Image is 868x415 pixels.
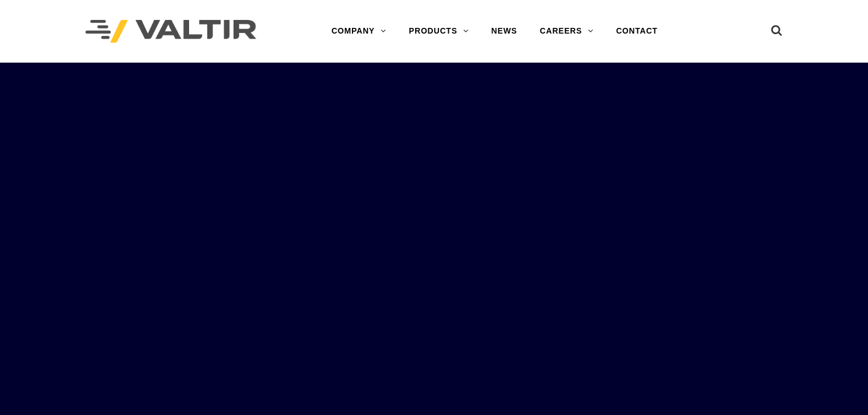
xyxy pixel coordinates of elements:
[480,20,529,43] a: NEWS
[529,20,605,43] a: CAREERS
[605,20,669,43] a: CONTACT
[398,20,480,43] a: PRODUCTS
[320,20,398,43] a: COMPANY
[85,20,256,43] img: Valtir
